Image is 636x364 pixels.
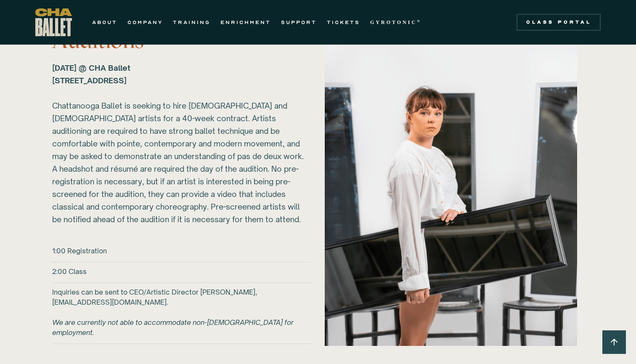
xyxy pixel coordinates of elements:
div: Class Portal [522,19,596,26]
a: ENRICHMENT [220,17,271,27]
a: ABOUT [92,17,117,27]
strong: [DATE] @ CHA Ballet [STREET_ADDRESS] ‍ [52,63,130,85]
a: Class Portal [517,14,601,31]
a: TRAINING [173,17,210,27]
a: COMPANY [127,17,163,27]
h3: Auditions [52,28,311,53]
h6: 1:00 Registration [52,246,107,256]
a: SUPPORT [281,17,317,27]
strong: GYROTONIC [370,19,417,25]
a: TICKETS [327,17,360,27]
sup: ® [417,19,421,23]
a: home [35,8,72,36]
h6: 2:00 Class [52,266,87,276]
a: GYROTONIC® [370,17,421,27]
h6: Inquiries can be sent to CEO/Artistic Director [PERSON_NAME], [EMAIL_ADDRESS][DOMAIN_NAME]. [52,287,311,337]
div: Chattanooga Ballet is seeking to hire [DEMOGRAPHIC_DATA] and [DEMOGRAPHIC_DATA] artists for a 40-... [52,61,305,226]
em: We are currently not able to accommodate non-[DEMOGRAPHIC_DATA] for employment. [52,318,294,337]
